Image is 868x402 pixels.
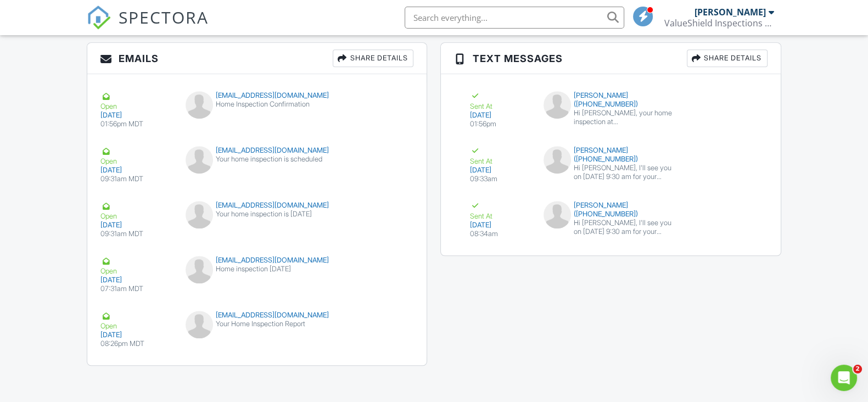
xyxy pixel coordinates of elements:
img: The Best Home Inspection Software - Spectora [87,5,111,30]
img: default-user-f0147aede5fd5fa78ca7ade42f37bd4542148d508eef1c3d3ea960f66861d68b.jpg [186,256,213,283]
div: 09:33am [469,175,530,183]
div: [DATE] [469,111,530,120]
div: [EMAIL_ADDRESS][DOMAIN_NAME] [186,91,329,100]
div: 01:56pm MDT [100,120,172,129]
div: 09:31am MDT [100,230,172,238]
div: [DATE] [469,221,530,230]
img: default-user-f0147aede5fd5fa78ca7ade42f37bd4542148d508eef1c3d3ea960f66861d68b.jpg [186,91,213,119]
div: Sent At [469,146,530,166]
div: [DATE] [100,276,172,284]
a: Sent At [DATE] 01:56pm [PERSON_NAME] ([PHONE_NUMBER]) Hi [PERSON_NAME], your home inspection at [... [454,82,767,137]
div: Home inspection [DATE] [186,265,329,273]
div: Open [100,256,172,276]
a: SPECTORA [87,15,209,38]
div: Your home inspection is [DATE] [186,210,329,219]
div: [EMAIL_ADDRESS][DOMAIN_NAME] [186,146,329,155]
div: Sent At [469,91,530,111]
div: 09:31am MDT [100,175,172,183]
div: [DATE] [100,221,172,230]
img: default-user-f0147aede5fd5fa78ca7ade42f37bd4542148d508eef1c3d3ea960f66861d68b.jpg [544,146,571,174]
div: [PERSON_NAME] ([PHONE_NUMBER]) [544,91,678,109]
img: default-user-f0147aede5fd5fa78ca7ade42f37bd4542148d508eef1c3d3ea960f66861d68b.jpg [186,311,213,338]
div: Home Inspection Confirmation [186,100,329,109]
div: [EMAIL_ADDRESS][DOMAIN_NAME] [186,256,329,265]
a: Open [DATE] 01:56pm MDT [EMAIL_ADDRESS][DOMAIN_NAME] Home Inspection Confirmation [87,82,427,137]
a: Sent At [DATE] 09:33am [PERSON_NAME] ([PHONE_NUMBER]) Hi [PERSON_NAME], I'll see you on [DATE] 9:... [454,137,767,192]
a: Open [DATE] 07:31am MDT [EMAIL_ADDRESS][DOMAIN_NAME] Home inspection [DATE] [87,247,427,302]
div: Your Home Inspection Report [186,320,329,328]
div: [DATE] [100,166,172,175]
div: Open [100,201,172,221]
div: 01:56pm [469,120,530,129]
a: Sent At [DATE] 08:34am [PERSON_NAME] ([PHONE_NUMBER]) Hi [PERSON_NAME], I'll see you on [DATE] 9:... [454,192,767,247]
h3: Text Messages [441,43,780,74]
img: default-user-f0147aede5fd5fa78ca7ade42f37bd4542148d508eef1c3d3ea960f66861d68b.jpg [544,91,571,119]
div: Share Details [333,49,413,67]
div: 08:26pm MDT [100,339,172,348]
div: Share Details [687,49,768,67]
iframe: Intercom live chat [831,365,857,391]
img: default-user-f0147aede5fd5fa78ca7ade42f37bd4542148d508eef1c3d3ea960f66861d68b.jpg [544,201,571,228]
div: [DATE] [100,111,172,120]
div: Open [100,311,172,331]
div: Sent At [469,201,530,221]
div: ValueShield Inspections LLC [664,18,774,29]
div: Open [100,146,172,166]
div: [EMAIL_ADDRESS][DOMAIN_NAME] [186,311,329,320]
div: Hi [PERSON_NAME], your home inspection at [STREET_ADDRESS] is scheduled for [DATE] 9:30 am. I loo... [574,109,678,126]
div: [DATE] [100,331,172,339]
div: [EMAIL_ADDRESS][DOMAIN_NAME] [186,201,329,210]
div: 08:34am [469,230,530,238]
span: SPECTORA [119,5,209,29]
div: 07:31am MDT [100,284,172,293]
a: Open [DATE] 09:31am MDT [EMAIL_ADDRESS][DOMAIN_NAME] Your home inspection is scheduled [87,137,427,192]
span: 2 [853,365,862,373]
a: Open [DATE] 09:31am MDT [EMAIL_ADDRESS][DOMAIN_NAME] Your home inspection is [DATE] [87,192,427,247]
div: [PERSON_NAME] [695,7,766,18]
a: Open [DATE] 08:26pm MDT [EMAIL_ADDRESS][DOMAIN_NAME] Your Home Inspection Report [87,302,427,357]
div: Open [100,91,172,111]
div: Hi [PERSON_NAME], I'll see you on [DATE] 9:30 am for your inspection. I look forward to it! - [PE... [574,219,678,236]
div: [PERSON_NAME] ([PHONE_NUMBER]) [544,201,678,219]
div: Your home inspection is scheduled [186,155,329,164]
h3: Emails [87,43,427,74]
div: [PERSON_NAME] ([PHONE_NUMBER]) [544,146,678,164]
img: default-user-f0147aede5fd5fa78ca7ade42f37bd4542148d508eef1c3d3ea960f66861d68b.jpg [186,201,213,228]
img: default-user-f0147aede5fd5fa78ca7ade42f37bd4542148d508eef1c3d3ea960f66861d68b.jpg [186,146,213,174]
div: Hi [PERSON_NAME], I'll see you on [DATE] 9:30 am for your inspection. Let me know if you have any... [574,164,678,181]
input: Search everything... [405,7,624,29]
div: [DATE] [469,166,530,175]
